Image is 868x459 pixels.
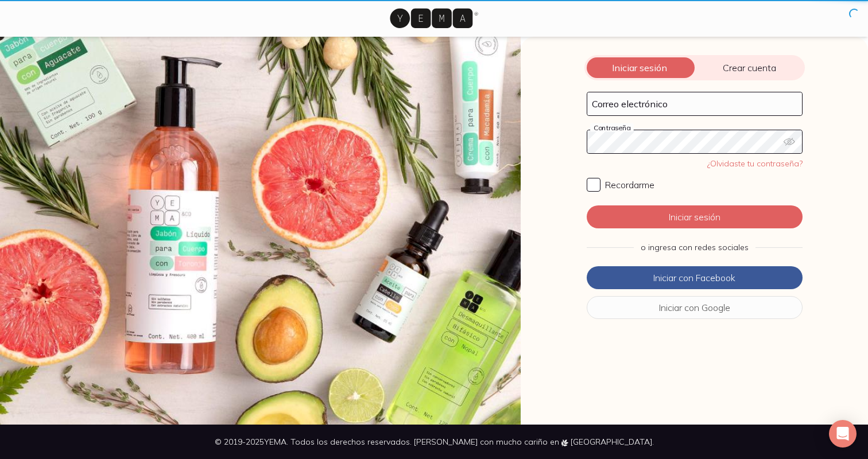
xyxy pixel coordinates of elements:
[641,242,749,252] span: o ingresa con redes sociales
[584,62,695,73] span: Iniciar sesión
[653,272,693,283] span: Iniciar con
[587,266,803,289] button: Iniciar conFacebook
[605,179,654,190] span: Recordarme
[829,420,857,448] div: Open Intercom Messenger
[659,302,699,313] span: Iniciar con
[414,437,654,447] span: [PERSON_NAME] con mucho cariño en [GEOGRAPHIC_DATA].
[695,62,805,73] span: Crear cuenta
[587,178,600,192] input: Recordarme
[590,123,634,132] label: Contraseña
[587,205,803,228] button: Iniciar sesión
[587,296,803,319] button: Iniciar conGoogle
[707,158,803,169] a: ¿Olvidaste tu contraseña?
